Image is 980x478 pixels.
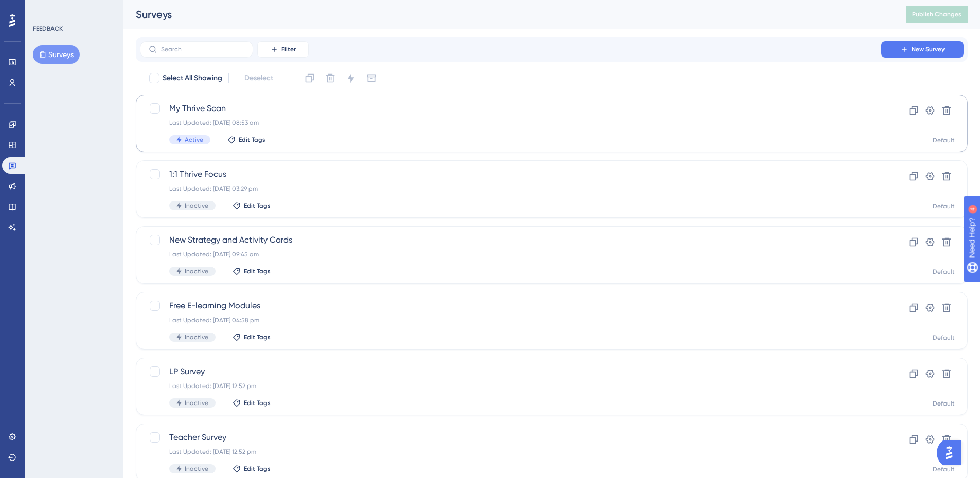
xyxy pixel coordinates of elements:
[185,465,208,473] span: Inactive
[281,45,296,53] span: Filter
[169,185,852,193] div: Last Updated: [DATE] 03:29 pm
[169,234,852,246] span: New Strategy and Activity Cards
[169,168,852,180] span: 1:1 Thrive Focus
[244,72,273,84] span: Deselect
[233,267,271,275] button: Edit Tags
[169,102,852,115] span: My Thrive Scan
[244,399,271,407] span: Edit Tags
[227,136,265,144] button: Edit Tags
[169,431,852,444] span: Teacher Survey
[233,333,271,341] button: Edit Tags
[185,201,208,210] span: Inactive
[169,300,852,312] span: Free E-learning Modules
[169,250,852,259] div: Last Updated: [DATE] 09:45 am
[912,10,961,19] span: Publish Changes
[72,5,75,13] div: 4
[233,399,271,407] button: Edit Tags
[244,465,271,473] span: Edit Tags
[244,267,271,275] span: Edit Tags
[185,136,203,144] span: Active
[235,69,282,87] button: Deselect
[136,7,880,22] div: Surveys
[169,365,852,378] span: LP Survey
[933,465,955,473] div: Default
[169,448,852,456] div: Last Updated: [DATE] 12:52 pm
[163,72,222,84] span: Select All Showing
[233,465,271,473] button: Edit Tags
[257,41,309,58] button: Filter
[244,201,271,210] span: Edit Tags
[933,136,955,144] div: Default
[912,45,945,53] span: New Survey
[906,6,968,23] button: Publish Changes
[33,45,80,64] button: Surveys
[937,437,968,468] iframe: UserGuiding AI Assistant Launcher
[881,41,964,58] button: New Survey
[933,334,955,342] div: Default
[185,267,208,275] span: Inactive
[169,316,852,324] div: Last Updated: [DATE] 04:58 pm
[233,201,271,210] button: Edit Tags
[33,25,63,33] div: FEEDBACK
[169,382,852,390] div: Last Updated: [DATE] 12:52 pm
[161,46,244,53] input: Search
[933,202,955,210] div: Default
[933,268,955,276] div: Default
[185,333,208,341] span: Inactive
[169,119,852,127] div: Last Updated: [DATE] 08:53 am
[185,399,208,407] span: Inactive
[244,333,271,341] span: Edit Tags
[239,136,265,144] span: Edit Tags
[933,399,955,408] div: Default
[24,3,64,15] span: Need Help?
